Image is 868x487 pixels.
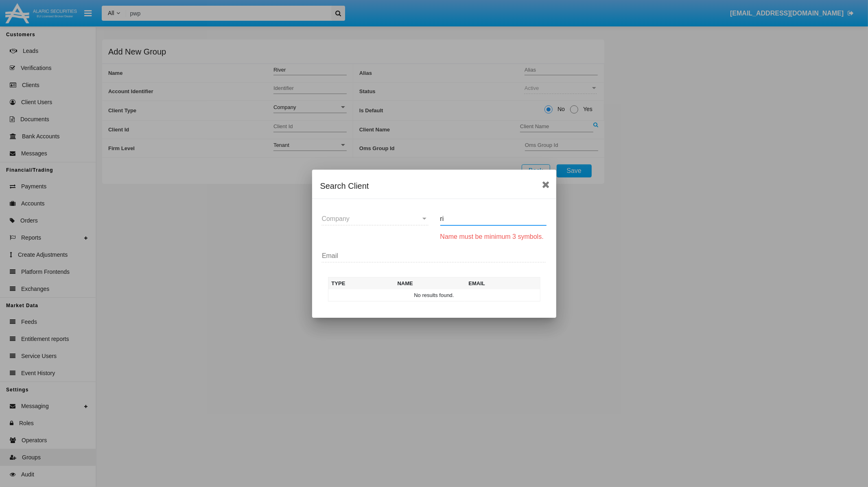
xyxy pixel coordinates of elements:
[328,277,394,289] th: Type
[320,179,548,192] div: Search Client
[328,289,540,301] td: No results found.
[440,234,547,240] span: Name must be minimum 3 symbols.
[394,277,466,289] th: Name
[322,215,350,222] span: Company
[465,277,540,289] th: Email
